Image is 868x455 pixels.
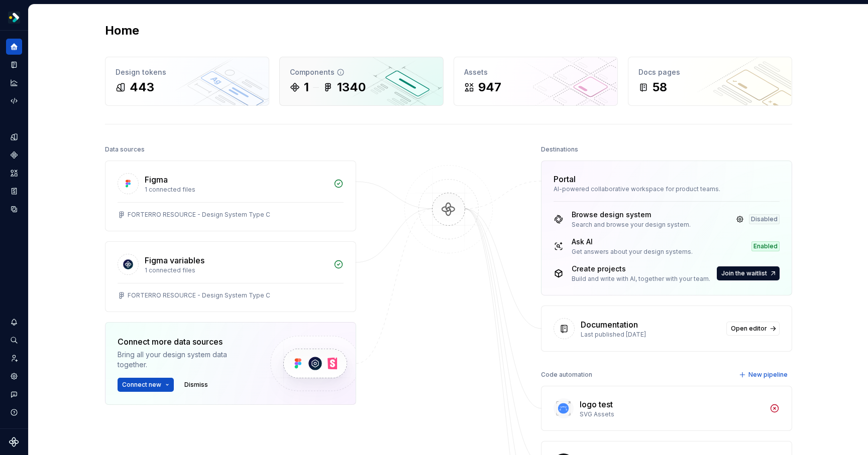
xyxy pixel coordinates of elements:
[6,147,22,163] a: Components
[122,381,161,389] span: Connect new
[290,67,433,77] div: Components
[638,67,782,77] div: Docs pages
[105,142,145,157] div: Data sources
[6,165,22,181] a: Assets
[6,93,22,109] a: Code automation
[6,386,22,402] button: Contact support
[749,214,780,224] div: Disabled
[128,211,270,219] div: FORTERRO RESOURCE - Design System Type C
[6,129,22,145] a: Design tokens
[6,368,22,384] a: Settings
[8,12,20,24] img: 19b433f1-4eb9-4ddc-9788-ff6ca78edb97.png
[105,57,269,106] a: Design tokens443
[572,248,693,256] div: Get answers about your design systems.
[6,350,22,366] a: Invite team
[9,437,19,447] svg: Supernova Logo
[726,322,780,336] a: Open editor
[6,201,22,217] a: Data sources
[572,264,710,274] div: Create projects
[118,350,253,370] div: Bring all your design system data together.
[454,57,618,106] a: Assets947
[541,142,578,157] div: Destinations
[6,314,22,330] button: Notifications
[6,332,22,348] button: Search ⌘K
[279,57,444,106] a: Components11340
[572,221,691,229] div: Search and browse your design system.
[717,266,780,280] button: Join the waitlist
[6,39,22,55] a: Home
[337,79,366,95] div: 1340
[118,378,174,392] button: Connect new
[464,67,607,77] div: Assets
[751,241,780,251] div: Enabled
[554,185,780,193] div: AI-powered collaborative workspace for product teams.
[184,381,208,389] span: Dismiss
[580,398,613,410] div: logo test
[145,174,168,186] div: Figma
[118,336,253,348] div: Connect more data sources
[581,331,720,339] div: Last published [DATE]
[130,79,154,95] div: 443
[554,173,576,185] div: Portal
[731,325,767,333] span: Open editor
[6,75,22,91] a: Analytics
[478,79,501,95] div: 947
[105,161,356,231] a: Figma1 connected filesFORTERRO RESOURCE - Design System Type C
[581,319,638,331] div: Documentation
[145,254,204,266] div: Figma variables
[541,368,592,382] div: Code automation
[116,67,259,77] div: Design tokens
[180,378,212,392] button: Dismiss
[105,23,139,39] h2: Home
[572,210,691,220] div: Browse design system
[721,269,767,277] span: Join the waitlist
[145,186,328,194] div: 1 connected files
[572,275,710,283] div: Build and write with AI, together with your team.
[145,266,328,274] div: 1 connected files
[653,79,667,95] div: 58
[128,291,270,299] div: FORTERRO RESOURCE - Design System Type C
[748,371,788,379] span: New pipeline
[736,368,792,382] button: New pipeline
[6,183,22,199] a: Storybook stories
[6,57,22,73] a: Documentation
[304,79,309,95] div: 1
[572,237,693,247] div: Ask AI
[580,410,764,418] div: SVG Assets
[105,241,356,312] a: Figma variables1 connected filesFORTERRO RESOURCE - Design System Type C
[628,57,792,106] a: Docs pages58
